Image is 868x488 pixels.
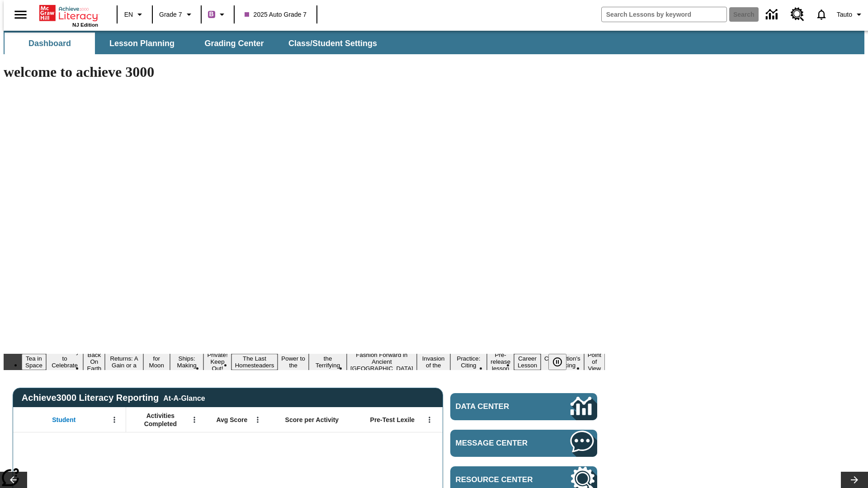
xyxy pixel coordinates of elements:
[456,439,543,448] span: Message Center
[209,9,214,20] span: B
[245,10,307,19] span: 2025 Auto Grade 7
[423,413,436,427] button: Open Menu
[278,347,309,377] button: Slide 9 Solar Power to the People
[417,347,450,377] button: Slide 12 The Invasion of the Free CD
[450,347,487,377] button: Slide 13 Mixed Practice: Citing Evidence
[370,416,415,424] span: Pre-Test Lexile
[281,33,384,54] button: Class/Student Settings
[541,347,584,377] button: Slide 16 The Constitution's Balancing Act
[188,413,201,427] button: Open Menu
[39,4,98,22] a: Home
[456,402,540,411] span: Data Center
[231,354,278,370] button: Slide 8 The Last Homesteaders
[251,413,264,427] button: Open Menu
[120,6,149,23] button: Language: EN, Select a language
[602,7,726,22] input: search field
[841,472,868,488] button: Lesson carousel, Next
[514,354,541,370] button: Slide 15 Career Lesson
[143,347,170,377] button: Slide 5 Time for Moon Rules?
[22,393,205,403] span: Achieve3000 Literacy Reporting
[450,393,597,420] a: Data Center
[97,33,187,54] button: Lesson Planning
[124,10,133,19] span: EN
[584,350,605,373] button: Slide 17 Point of View
[4,64,605,80] h1: welcome to achieve 3000
[108,413,121,427] button: Open Menu
[487,350,514,373] button: Slide 14 Pre-release lesson
[170,347,204,377] button: Slide 6 Cruise Ships: Making Waves
[309,347,347,377] button: Slide 10 Attack of the Terrifying Tomatoes
[760,2,785,27] a: Data Center
[288,38,377,49] span: Class/Student Settings
[72,22,98,28] span: NJ Edition
[204,38,264,49] span: Grading Center
[450,430,597,457] a: Message Center
[4,31,864,54] div: SubNavbar
[109,38,175,49] span: Lesson Planning
[83,350,105,373] button: Slide 3 Back On Earth
[131,412,190,428] span: Activities Completed
[5,33,95,54] button: Dashboard
[105,347,143,377] button: Slide 4 Free Returns: A Gain or a Drain?
[156,6,198,23] button: Grade: Grade 7, Select a grade
[347,350,417,373] button: Slide 11 Fashion Forward in Ancient Rome
[833,6,868,23] button: Profile/Settings
[810,3,833,26] a: Notifications
[785,2,810,27] a: Resource Center, Will open in new tab
[28,38,71,49] span: Dashboard
[837,10,852,19] span: Tauto
[203,350,231,373] button: Slide 7 Private! Keep Out!
[285,416,339,424] span: Score per Activity
[216,416,247,424] span: Avg Score
[548,354,566,370] button: Pause
[159,10,182,19] span: Grade 7
[52,416,75,424] span: Student
[39,3,98,28] div: Home
[456,475,543,484] span: Resource Center
[189,33,279,54] button: Grading Center
[7,1,34,28] button: Open side menu
[548,354,576,370] div: Pause
[46,347,84,377] button: Slide 2 Get Ready to Celebrate Juneteenth!
[22,354,46,370] button: Slide 1 Tea in Space
[4,33,385,54] div: SubNavbar
[204,6,231,23] button: Boost Class color is purple. Change class color
[163,393,205,403] div: At-A-Glance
